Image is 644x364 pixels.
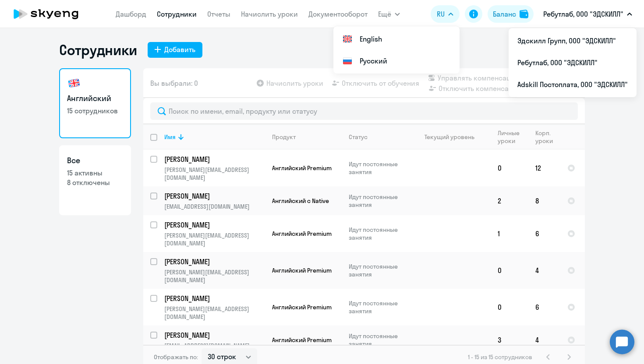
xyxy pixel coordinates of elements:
p: Идут постоянные занятия [349,262,409,278]
h3: Все [67,155,123,166]
a: Документооборот [308,10,368,18]
p: [PERSON_NAME][EMAIL_ADDRESS][DOMAIN_NAME] [164,305,265,321]
p: 15 сотрудников [67,106,123,115]
p: [PERSON_NAME][EMAIL_ADDRESS][DOMAIN_NAME] [164,231,265,247]
h1: Сотрудники [59,41,137,59]
a: [PERSON_NAME] [164,191,265,201]
span: Английский с Native [272,197,329,205]
div: Продукт [272,133,296,141]
span: Вы выбрали: 0 [150,78,198,88]
div: Корп. уроки [535,129,560,145]
td: 0 [491,150,528,186]
div: Имя [164,133,176,141]
div: Статус [349,133,409,141]
div: Добавить [164,44,195,55]
p: [PERSON_NAME] [164,191,263,201]
button: Ребутлаб, ООО "ЭДСКИЛЛ" [539,3,637,24]
span: Английский Premium [272,164,332,172]
button: Балансbalance [488,5,534,23]
p: [PERSON_NAME] [164,220,263,230]
img: balance [520,10,528,18]
p: [PERSON_NAME] [164,257,263,266]
input: Поиск по имени, email, продукту или статусу [150,102,578,120]
a: Отчеты [207,10,230,18]
p: Идут постоянные занятия [349,160,409,176]
td: 1 [491,215,528,252]
a: [PERSON_NAME] [164,220,265,230]
td: 6 [528,289,560,325]
div: Личные уроки [498,129,528,145]
p: [PERSON_NAME][EMAIL_ADDRESS][DOMAIN_NAME] [164,166,265,182]
div: Текущий уровень [425,133,474,141]
button: RU [431,5,460,23]
td: 6 [528,215,560,252]
td: 0 [491,289,528,325]
span: Английский Premium [272,336,332,344]
ul: Ещё [333,26,460,73]
div: Корп. уроки [535,129,554,145]
div: Текущий уровень [416,133,490,141]
span: Английский Premium [272,303,332,311]
div: Баланс [493,9,516,19]
p: [EMAIL_ADDRESS][DOMAIN_NAME] [164,342,265,350]
p: Идут постоянные занятия [349,332,409,348]
span: RU [437,9,445,19]
a: [PERSON_NAME] [164,154,265,164]
td: 4 [528,252,560,289]
td: 8 [528,186,560,215]
td: 12 [528,150,560,186]
a: [PERSON_NAME] [164,294,265,303]
a: Все15 активны8 отключены [59,145,131,215]
p: [PERSON_NAME] [164,294,263,303]
p: [PERSON_NAME] [164,154,263,164]
td: 2 [491,186,528,215]
p: [EMAIL_ADDRESS][DOMAIN_NAME] [164,203,265,210]
td: 0 [491,252,528,289]
button: Добавить [148,42,202,58]
a: [PERSON_NAME] [164,257,265,266]
ul: Ещё [509,28,637,97]
span: Английский Premium [272,230,332,238]
p: Идут постоянные занятия [349,193,409,209]
img: english [67,76,81,90]
a: [PERSON_NAME] [164,330,265,340]
a: Сотрудники [157,10,197,18]
div: Статус [349,133,368,141]
div: Имя [164,133,265,141]
p: Идут постоянные занятия [349,299,409,315]
div: Личные уроки [498,129,522,145]
p: 15 активны [67,168,123,178]
p: [PERSON_NAME] [164,330,263,340]
h3: Английский [67,93,123,104]
p: Ребутлаб, ООО "ЭДСКИЛЛ" [543,9,623,19]
a: Начислить уроки [241,10,298,18]
button: Ещё [378,5,400,23]
span: Ещё [378,9,391,19]
td: 3 [491,325,528,354]
img: Русский [342,56,353,66]
span: Отображать по: [154,353,198,361]
p: Идут постоянные занятия [349,226,409,241]
a: Английский15 сотрудников [59,68,131,138]
div: Продукт [272,133,341,141]
td: 4 [528,325,560,354]
a: Дашборд [116,10,146,18]
span: Английский Premium [272,266,332,274]
p: [PERSON_NAME][EMAIL_ADDRESS][DOMAIN_NAME] [164,268,265,284]
img: English [342,34,353,44]
span: 1 - 15 из 15 сотрудников [468,353,532,361]
p: 8 отключены [67,178,123,187]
